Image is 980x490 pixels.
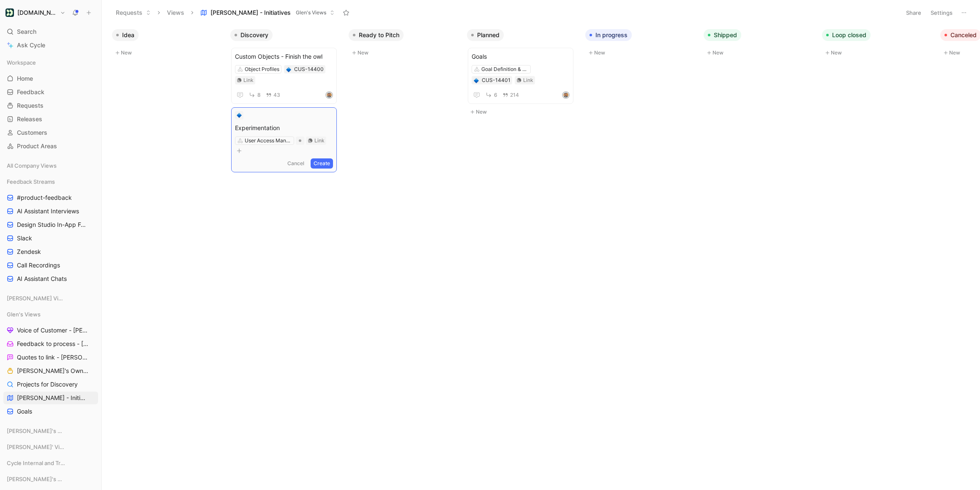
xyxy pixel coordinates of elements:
[210,8,291,17] span: [PERSON_NAME] - Initiatives
[17,394,87,402] span: [PERSON_NAME] - Initiatives
[474,78,479,83] img: 🔷
[501,90,521,100] button: 214
[296,8,326,17] span: Glen's Views
[3,308,98,321] div: Glen's Views
[3,25,98,38] div: Search
[585,48,697,58] button: New
[314,136,325,145] div: Link
[17,128,47,137] span: Customers
[17,115,42,123] span: Releases
[112,29,139,41] button: Idea
[3,140,98,152] a: Product Areas
[3,272,98,285] a: AI Assistant Chats
[326,92,332,98] img: avatar
[3,175,98,188] div: Feedback Streams
[3,259,98,272] a: Call Recordings
[494,93,497,98] span: 6
[3,378,98,391] a: Projects for Discovery
[467,29,504,41] button: Planned
[3,457,98,472] div: Cycle Internal and Tracking
[3,126,98,139] a: Customers
[464,25,582,121] div: PlannedNew
[163,6,188,19] button: Views
[472,52,570,62] span: Goals
[247,90,262,100] button: 8
[483,90,499,100] button: 6
[264,90,282,100] button: 43
[240,31,268,39] span: Discovery
[3,56,98,69] div: Workspace
[3,39,98,52] a: Ask Cycle
[273,93,280,98] span: 43
[112,48,224,58] button: New
[7,310,41,318] span: Glen's Views
[3,473,98,488] div: [PERSON_NAME]'s Views
[349,48,460,58] button: New
[17,142,57,150] span: Product Areas
[7,427,65,435] span: [PERSON_NAME]'s Views
[704,29,741,41] button: Shipped
[482,76,510,84] div: CUS-14401
[17,101,44,110] span: Requests
[585,29,632,41] button: In progress
[3,175,98,285] div: Feedback Streams#product-feedbackAI Assistant InterviewsDesign Studio In-App FeedbackSlackZendesk...
[286,66,292,72] button: 🔷
[17,9,57,16] h1: [DOMAIN_NAME]
[3,7,68,19] button: Customer.io[DOMAIN_NAME]
[3,245,98,258] a: Zendesk
[349,29,404,41] button: Ready to Pitch
[927,7,956,19] button: Settings
[197,6,338,19] button: [PERSON_NAME] - InitiativesGlen's Views
[902,7,925,19] button: Share
[822,48,934,58] button: New
[3,292,98,305] div: [PERSON_NAME] Views
[3,365,98,377] a: [PERSON_NAME]'s Owned Projects
[245,65,279,73] div: Object Profiles
[17,353,88,362] span: Quotes to link - [PERSON_NAME]
[704,48,815,58] button: New
[231,48,337,104] a: Custom Objects - Finish the owlObject ProfilesLink843avatar
[245,136,292,145] div: User Access Management
[3,86,98,98] a: Feedback
[3,392,98,404] a: [PERSON_NAME] - Initiatives
[467,107,579,117] button: New
[17,261,60,269] span: Call Recordings
[17,40,45,50] span: Ask Cycle
[17,88,44,96] span: Feedback
[7,459,66,467] span: Cycle Internal and Tracking
[700,25,819,62] div: ShippedNew
[17,367,88,375] span: [PERSON_NAME]'s Owned Projects
[3,405,98,418] a: Goals
[3,232,98,245] a: Slack
[3,205,98,218] a: AI Assistant Interviews
[235,52,333,62] span: Custom Objects - Finish the owl
[523,76,533,84] div: Link
[714,31,737,39] span: Shipped
[17,74,33,83] span: Home
[17,207,79,215] span: AI Assistant Interviews
[7,443,64,451] span: [PERSON_NAME]' Views
[257,93,261,98] span: 8
[17,407,32,416] span: Goals
[950,31,977,39] span: Canceled
[3,457,98,469] div: Cycle Internal and Tracking
[17,340,89,348] span: Feedback to process - [PERSON_NAME]
[3,308,98,418] div: Glen's ViewsVoice of Customer - [PERSON_NAME]Feedback to process - [PERSON_NAME]Quotes to link - ...
[3,351,98,364] a: Quotes to link - [PERSON_NAME]
[235,123,333,133] span: Experimentation
[284,158,307,169] button: Cancel
[3,99,98,112] a: Requests
[3,292,98,307] div: [PERSON_NAME] Views
[17,193,72,202] span: #product-feedback
[7,294,64,302] span: [PERSON_NAME] Views
[3,338,98,350] a: Feedback to process - [PERSON_NAME]
[3,191,98,204] a: #product-feedback
[7,177,55,186] span: Feedback Streams
[473,77,479,83] button: 🔷
[595,31,628,39] span: In progress
[510,93,519,98] span: 214
[822,29,871,41] button: Loop closed
[17,275,67,283] span: AI Assistant Chats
